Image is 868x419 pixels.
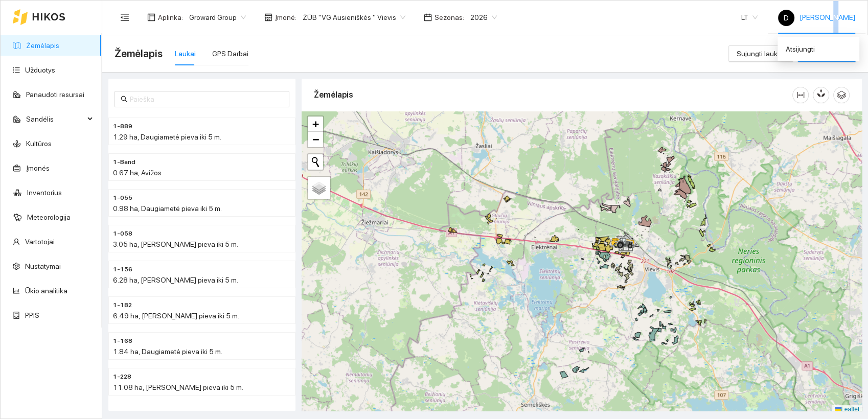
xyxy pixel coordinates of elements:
[113,193,132,203] span: 1-055
[793,91,808,99] span: column-width
[25,311,39,319] a: PPIS
[113,169,162,177] span: 0.67 ha, Avižos
[835,406,859,413] a: Leaflet
[784,10,789,26] span: D
[264,13,272,21] span: shop
[435,12,464,23] span: Sezonas :
[728,45,793,62] button: Sujungti laukus
[113,133,221,141] span: 1.29 ha, Daugiametė pieva iki 5 m.
[308,117,323,132] a: Zoom in
[121,96,128,103] span: search
[113,265,132,274] span: 1-156
[308,154,323,170] button: Initiate a new search
[147,13,155,21] span: layout
[792,87,809,103] button: column-width
[27,189,62,197] a: Inventorius
[113,383,243,391] span: 11.08 ha, [PERSON_NAME] pieva iki 5 m.
[26,139,52,148] a: Kultūros
[120,13,129,22] span: menu-fold
[113,240,238,248] span: 3.05 ha, [PERSON_NAME] pieva iki 5 m.
[113,157,135,167] span: 1-Band
[27,213,71,221] a: Meteorologija
[113,347,222,356] span: 1.84 ha, Daugiametė pieva iki 5 m.
[113,122,132,131] span: 1-889
[314,80,792,109] div: Žemėlapis
[113,204,222,213] span: 0.98 ha, Daugiametė pieva iki 5 m.
[158,12,183,23] span: Aplinka :
[113,372,131,382] span: 1-228
[189,10,246,25] span: Groward Group
[26,90,84,99] a: Panaudoti resursai
[312,118,319,130] span: +
[741,10,758,25] span: LT
[312,133,319,146] span: −
[303,10,405,25] span: ŽŪB "VG Ausieniškės " Vievis
[25,287,67,295] a: Ūkio analitika
[728,50,793,58] a: Sujungti laukus
[778,13,855,21] span: [PERSON_NAME]
[275,12,296,23] span: Įmonė :
[786,45,815,53] span: Atsijungti
[113,229,132,239] span: 1-058
[115,7,135,28] button: menu-fold
[470,10,497,25] span: 2026
[25,66,55,74] a: Užduotys
[175,48,196,59] div: Laukai
[25,262,61,270] a: Nustatymai
[113,336,132,346] span: 1-168
[212,48,248,59] div: GPS Darbai
[113,276,238,284] span: 6.28 ha, [PERSON_NAME] pieva iki 5 m.
[113,312,239,320] span: 6.49 ha, [PERSON_NAME] pieva iki 5 m.
[308,177,330,199] a: Layers
[308,132,323,147] a: Zoom out
[26,109,84,129] span: Sandėlis
[25,238,55,246] a: Vartotojai
[26,41,59,50] a: Žemėlapis
[424,13,432,21] span: calendar
[26,164,50,172] a: Įmonės
[113,300,132,310] span: 1-182
[115,45,163,62] span: Žemėlapis
[737,48,785,59] span: Sujungti laukus
[130,94,283,105] input: Paieška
